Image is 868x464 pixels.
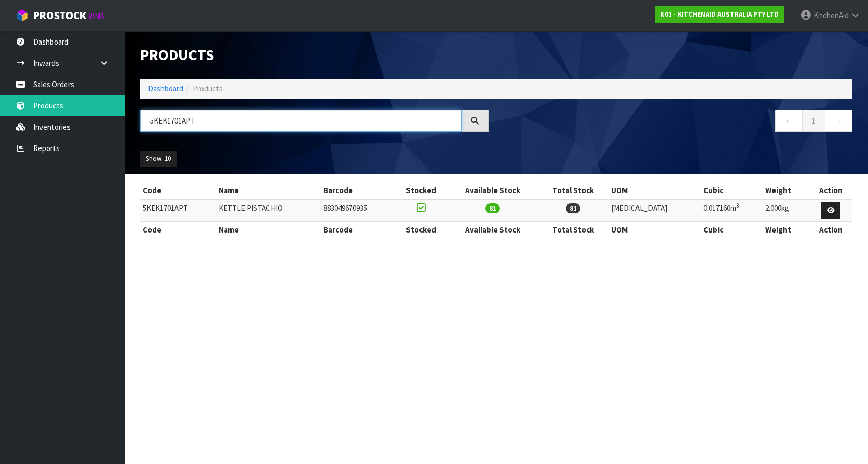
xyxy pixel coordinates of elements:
[140,182,216,199] th: Code
[813,10,849,20] span: KitchenAid
[394,222,447,238] th: Stocked
[216,199,321,222] td: KETTLE PISTACHIO
[140,47,489,63] h1: Products
[608,182,701,199] th: UOM
[447,182,538,199] th: Available Stock
[809,182,852,199] th: Action
[88,11,104,21] small: WMS
[736,202,739,209] sup: 3
[148,84,183,93] a: Dashboard
[140,199,216,222] td: 5KEK1701APT
[538,222,609,238] th: Total Stock
[608,199,701,222] td: [MEDICAL_DATA]
[763,222,809,238] th: Weight
[321,222,395,238] th: Barcode
[763,182,809,199] th: Weight
[193,84,223,93] span: Products
[566,203,580,213] span: 81
[504,110,852,135] nav: Page navigation
[33,9,86,22] span: ProStock
[809,222,852,238] th: Action
[701,222,763,238] th: Cubic
[216,222,321,238] th: Name
[321,182,395,199] th: Barcode
[825,110,852,132] a: →
[802,110,825,132] a: 1
[140,222,216,238] th: Code
[321,199,395,222] td: 883049670935
[608,222,701,238] th: UOM
[140,110,462,132] input: Search products
[701,182,763,199] th: Cubic
[16,9,29,22] img: cube-alt.png
[701,199,763,222] td: 0.017160m
[216,182,321,199] th: Name
[660,10,779,19] strong: K01 - KITCHENAID AUSTRALIA PTY LTD
[140,151,177,167] button: Show: 10
[485,203,500,213] span: 81
[394,182,447,199] th: Stocked
[775,110,803,132] a: ←
[538,182,609,199] th: Total Stock
[447,222,538,238] th: Available Stock
[763,199,809,222] td: 2.000kg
